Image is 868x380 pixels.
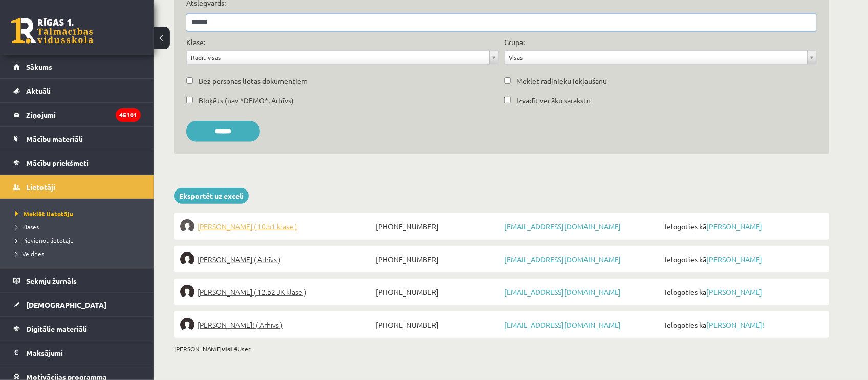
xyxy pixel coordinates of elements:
[13,103,141,126] a: Ziņojumi45101
[186,37,205,48] label: Klase:
[662,252,823,266] span: Ielogoties kā
[516,95,591,106] label: Izvadīt vecāku sarakstu
[504,287,621,297] a: [EMAIL_ADDRESS][DOMAIN_NAME]
[504,222,621,231] a: [EMAIL_ADDRESS][DOMAIN_NAME]
[15,236,143,245] a: Pievienot lietotāju
[11,18,93,44] a: Rīgas 1. Tālmācības vidusskola
[373,318,502,332] span: [PHONE_NUMBER]
[706,320,764,329] a: [PERSON_NAME]!
[187,51,498,64] a: Rādīt visas
[13,317,141,341] a: Digitālie materiāli
[516,76,607,87] label: Meklēt radinieku iekļaušanu
[26,62,52,71] span: Sākums
[706,287,762,297] a: [PERSON_NAME]
[26,276,77,285] span: Sekmju žurnāls
[13,293,141,316] a: [DEMOGRAPHIC_DATA]
[174,344,829,353] div: [PERSON_NAME] User
[373,285,502,299] span: [PHONE_NUMBER]
[174,188,249,204] a: Eksportēt uz exceli
[26,158,89,167] span: Mācību priekšmeti
[199,95,294,106] label: Bloķēts (nav *DEMO*, Arhīvs)
[373,219,502,234] span: [PHONE_NUMBER]
[662,285,823,299] span: Ielogoties kā
[26,341,141,365] legend: Maksājumi
[13,341,141,365] a: Maksājumi
[504,37,525,48] label: Grupa:
[706,255,762,264] a: [PERSON_NAME]
[15,209,143,218] a: Meklēt lietotāju
[13,151,141,175] a: Mācību priekšmeti
[15,236,74,244] span: Pievienot lietotāju
[222,345,237,353] b: visi 4
[26,103,141,126] legend: Ziņojumi
[198,219,297,234] span: [PERSON_NAME] ( 10.b1 klase )
[180,318,373,332] a: [PERSON_NAME]! ( Arhīvs )
[504,320,621,329] a: [EMAIL_ADDRESS][DOMAIN_NAME]
[15,209,73,218] span: Meklēt lietotāju
[13,127,141,151] a: Mācību materiāli
[191,51,485,64] span: Rādīt visas
[180,285,194,299] img: Emīls Osis
[504,255,621,264] a: [EMAIL_ADDRESS][DOMAIN_NAME]
[180,219,194,234] img: Mārcis Dručkus
[26,324,87,333] span: Digitālie materiāli
[505,51,816,64] a: Visas
[26,134,83,143] span: Mācību materiāli
[180,252,194,266] img: Rolands Ērglis
[26,86,51,95] span: Aktuāli
[662,219,823,234] span: Ielogoties kā
[509,51,803,64] span: Visas
[26,300,106,309] span: [DEMOGRAPHIC_DATA]
[180,252,373,266] a: [PERSON_NAME] ( Arhīvs )
[198,252,280,266] span: [PERSON_NAME] ( Arhīvs )
[13,55,141,78] a: Sākums
[180,318,194,332] img: Emīlija Straume!
[198,285,306,299] span: [PERSON_NAME] ( 12.b2 JK klase )
[13,79,141,102] a: Aktuāli
[706,222,762,231] a: [PERSON_NAME]
[373,252,502,266] span: [PHONE_NUMBER]
[13,175,141,199] a: Lietotāji
[15,222,143,231] a: Klases
[662,318,823,332] span: Ielogoties kā
[26,182,55,192] span: Lietotāji
[116,108,141,122] i: 45101
[199,76,308,87] label: Bez personas lietas dokumentiem
[15,249,44,258] span: Veidnes
[180,285,373,299] a: [PERSON_NAME] ( 12.b2 JK klase )
[13,269,141,292] a: Sekmju žurnāls
[180,219,373,234] a: [PERSON_NAME] ( 10.b1 klase )
[15,249,143,258] a: Veidnes
[15,223,39,231] span: Klases
[198,318,283,332] span: [PERSON_NAME]! ( Arhīvs )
